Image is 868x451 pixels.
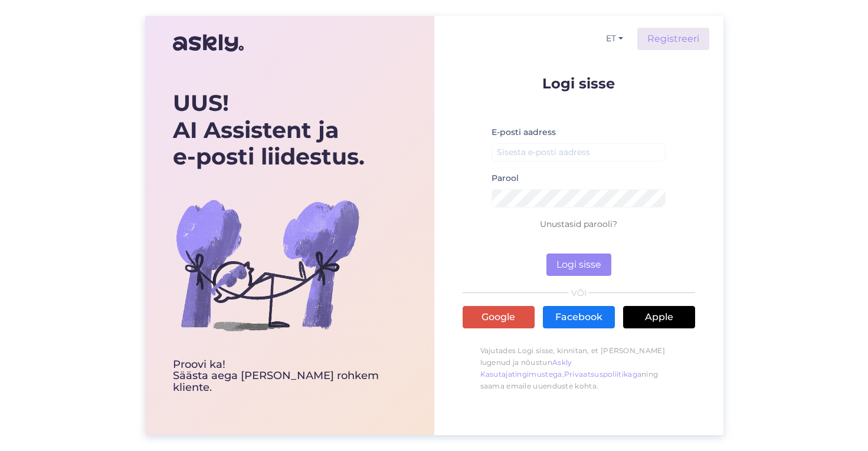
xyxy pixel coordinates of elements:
p: Logi sisse [463,76,695,91]
a: Apple [623,306,695,328]
a: Facebook [543,306,615,328]
a: Unustasid parooli? [540,219,617,229]
a: Google [463,306,535,328]
button: ET [601,30,628,47]
img: Askly [173,29,244,57]
a: Askly Kasutajatingimustega [480,358,572,378]
div: Proovi ka! Säästa aega [PERSON_NAME] rohkem kliente. [173,359,407,394]
img: bg-askly [173,170,362,359]
div: UUS! AI Assistent ja e-posti liidestus. [173,90,407,170]
label: Parool [492,172,519,185]
a: Registreeri [637,28,709,50]
label: E-posti aadress [492,126,556,139]
a: Privaatsuspoliitikaga [564,370,641,378]
input: Sisesta e-posti aadress [492,143,666,162]
p: Vajutades Logi sisse, kinnitan, et [PERSON_NAME] lugenud ja nõustun , ning saama emaile uuenduste... [463,339,695,398]
span: VÕI [569,289,588,297]
button: Logi sisse [546,254,611,276]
